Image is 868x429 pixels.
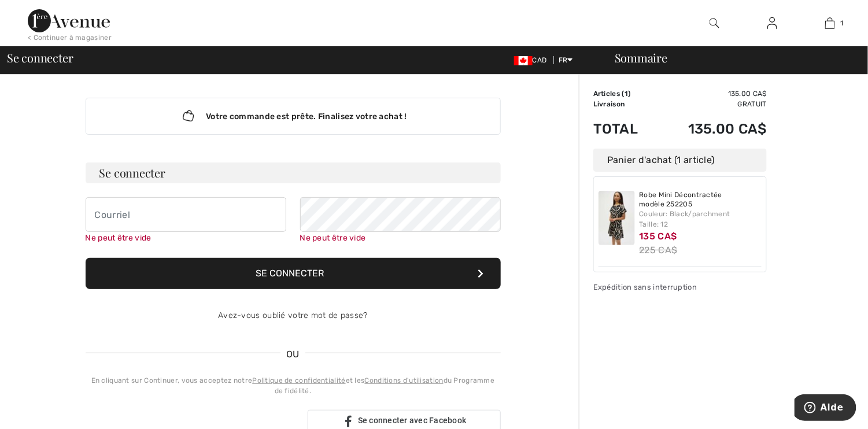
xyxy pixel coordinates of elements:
[86,162,501,183] h3: Se connecter
[7,52,73,64] span: Se connecter
[358,416,467,425] span: Se connecter avec Facebook
[280,347,305,361] span: OU
[601,52,861,64] div: Sommaire
[625,90,628,98] span: 1
[365,376,444,384] a: Conditions d'utilisation
[593,88,656,99] td: Articles ( )
[640,245,678,256] s: 225 CA$
[758,16,786,31] a: Se connecter
[559,56,573,64] span: FR
[86,98,501,135] div: Votre commande est prête. Finalisez votre achat !
[825,16,835,30] img: Mon panier
[86,232,286,244] div: Ne peut être vide
[767,16,777,30] img: Mes infos
[656,88,767,99] td: 135.00 CA$
[218,310,368,320] a: Avez-vous oublié votre mot de passe?
[28,9,110,32] img: 1ère Avenue
[593,109,656,149] td: Total
[593,149,767,172] div: Panier d'achat (1 article)
[252,376,345,384] a: Politique de confidentialité
[656,109,767,149] td: 135.00 CA$
[656,99,767,109] td: Gratuit
[514,56,552,64] span: CAD
[300,232,501,244] div: Ne peut être vide
[86,197,286,232] input: Courriel
[640,209,762,230] div: Couleur: Black/parchment Taille: 12
[593,282,767,293] div: Expédition sans interruption
[28,32,112,43] div: < Continuer à magasiner
[841,18,844,28] span: 1
[86,258,501,289] button: Se connecter
[710,16,719,30] img: recherche
[599,191,635,245] img: Robe Mini Décontractée modèle 252205
[593,99,656,109] td: Livraison
[801,16,858,30] a: 1
[640,191,762,209] a: Robe Mini Décontractée modèle 252205
[514,56,533,65] img: Canadian Dollar
[640,231,677,242] span: 135 CA$
[86,375,501,396] div: En cliquant sur Continuer, vous acceptez notre et les du Programme de fidélité.
[795,394,856,423] iframe: Ouvre un widget dans lequel vous pouvez trouver plus d’informations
